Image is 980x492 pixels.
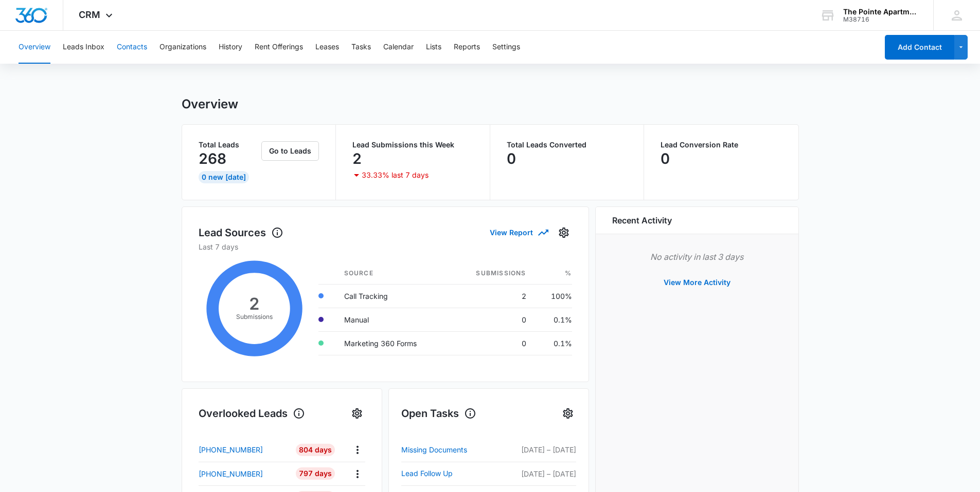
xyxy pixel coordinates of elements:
button: Organizations [159,31,206,64]
td: Manual [336,308,450,331]
th: Source [336,262,450,285]
p: Lead Submissions this Week [352,141,473,148]
th: % [534,262,572,285]
button: Go to Leads [261,141,319,161]
button: Actions [349,466,365,482]
td: Marketing 360 Forms [336,331,450,355]
a: Go to Leads [261,146,319,155]
td: 100% [534,284,572,308]
div: 0 New [DATE] [199,171,249,183]
a: [PHONE_NUMBER] [199,444,289,455]
p: No activity in last 3 days [612,251,782,263]
p: 2 [352,150,362,167]
a: Missing Documents [401,444,478,456]
button: Settings [560,405,576,422]
td: Call Tracking [336,284,450,308]
p: [DATE] – [DATE] [512,468,576,479]
td: 0.1% [534,308,572,331]
p: Total Leads Converted [507,141,628,148]
p: [DATE] – [DATE] [512,444,576,455]
p: 0 [507,150,516,167]
button: Settings [492,31,520,64]
div: account id [843,16,918,23]
td: 2 [450,284,534,308]
a: Lead Follow Up [401,467,478,480]
div: 804 Days [296,444,335,456]
p: [PHONE_NUMBER] [199,468,263,479]
td: 0 [450,308,534,331]
button: Settings [349,405,365,422]
button: View More Activity [653,270,741,295]
button: Reports [454,31,480,64]
button: History [219,31,242,64]
p: Total Leads [199,141,260,148]
h1: Open Tasks [401,406,476,421]
div: account name [843,8,918,16]
button: Settings [556,224,572,241]
button: Tasks [351,31,371,64]
p: 268 [199,150,226,167]
button: View Report [490,223,547,241]
button: Add Contact [885,35,954,60]
h6: Recent Activity [612,214,672,226]
p: 0 [661,150,670,167]
td: 0.1% [534,331,572,355]
button: Calendar [383,31,414,64]
th: Submissions [450,262,534,285]
p: Last 7 days [199,241,572,252]
button: Overview [19,31,50,64]
p: Lead Conversion Rate [661,141,782,148]
span: CRM [79,9,100,20]
button: Actions [349,442,365,458]
button: Leads Inbox [63,31,104,64]
p: 33.33% last 7 days [362,172,429,179]
h1: Lead Sources [199,225,283,240]
h1: Overlooked Leads [199,406,305,421]
div: 797 Days [296,467,335,480]
button: Contacts [117,31,147,64]
a: [PHONE_NUMBER] [199,468,289,479]
h1: Overview [182,97,238,112]
button: Lists [426,31,441,64]
button: Rent Offerings [255,31,303,64]
td: 0 [450,331,534,355]
p: [PHONE_NUMBER] [199,444,263,455]
button: Leases [315,31,339,64]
